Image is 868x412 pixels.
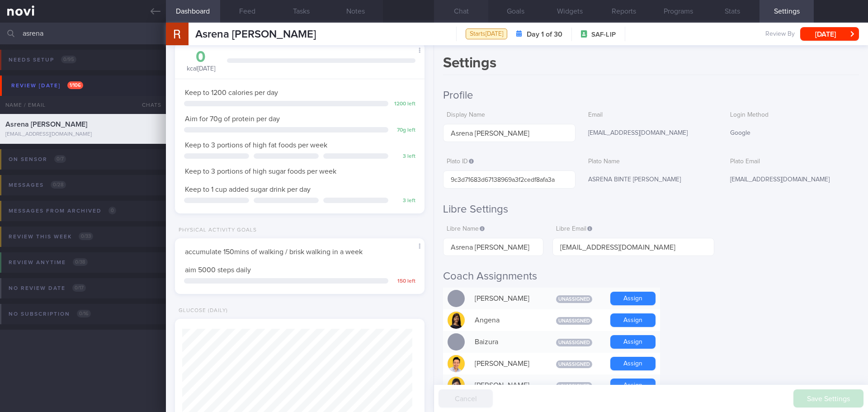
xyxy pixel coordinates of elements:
span: 0 / 17 [72,284,86,292]
div: Messages from Archived [6,205,118,217]
span: 0 / 95 [61,56,76,63]
span: 0 / 38 [73,258,88,266]
div: [EMAIL_ADDRESS][DOMAIN_NAME] [585,124,717,143]
span: Aim for 70g of protein per day [185,115,280,123]
h2: Coach Assignments [443,270,859,283]
span: Unassigned [556,317,592,325]
span: Asrena [PERSON_NAME] [195,29,316,40]
div: No subscription [6,308,93,320]
span: 0 / 16 [77,310,91,317]
span: Keep to 1200 calories per day [185,89,278,96]
span: 1 / 106 [67,81,83,89]
div: On sensor [6,153,68,166]
button: [DATE] [800,27,859,41]
div: No review date [6,282,88,294]
span: Review By [765,30,795,38]
span: Unassigned [556,339,592,346]
button: Assign [610,357,656,370]
div: Physical Activity Goals [175,227,257,234]
div: 70 g left [393,127,415,134]
span: Libre Name [447,226,485,232]
span: Plato ID [447,158,474,165]
button: Assign [610,335,656,349]
label: Login Method [730,111,855,119]
div: 1200 left [393,101,415,108]
h1: Settings [443,54,859,75]
div: kcal [DATE] [184,49,218,73]
div: Glucose (Daily) [175,308,228,314]
div: [PERSON_NAME] [470,289,542,308]
div: Chats [130,96,166,114]
span: SAF-LIP [591,30,616,39]
span: Unassigned [556,382,592,390]
span: accumulate 150mins of walking / brisk walking in a week [185,248,363,256]
span: aim 5000 steps daily [185,266,251,274]
label: Plato Email [730,158,855,166]
div: Review [DATE] [9,80,85,92]
span: Unassigned [556,360,592,368]
label: Display Name [447,111,572,119]
span: Unassigned [556,295,592,303]
label: Plato Name [588,158,713,166]
div: Angena [470,311,542,329]
label: Email [588,111,713,119]
span: Libre Email [556,226,592,232]
div: Google [726,124,859,143]
div: [PERSON_NAME] [470,355,542,373]
div: Review anytime [6,256,90,269]
span: Asrena [PERSON_NAME] [5,121,87,128]
span: Keep to 1 cup added sugar drink per day [185,186,311,193]
span: Keep to 3 portions of high sugar foods per week [185,168,336,175]
span: 0 [108,207,116,214]
button: Assign [610,379,656,392]
button: Assign [610,292,656,305]
h2: Libre Settings [443,203,859,216]
div: 150 left [393,278,415,285]
span: 0 / 33 [79,232,93,240]
div: Messages [6,179,68,191]
div: Starts [DATE] [466,28,507,40]
div: Review this week [6,231,95,243]
div: Baizura [470,333,542,351]
h2: Profile [443,89,859,102]
span: 0 / 28 [51,181,66,189]
div: [EMAIL_ADDRESS][DOMAIN_NAME] [5,131,160,138]
div: 3 left [393,153,415,160]
div: [EMAIL_ADDRESS][DOMAIN_NAME] [726,170,859,189]
span: 0 / 7 [54,155,66,163]
strong: Day 1 of 30 [527,30,562,39]
div: ASRENA BINTE [PERSON_NAME] [585,170,717,189]
div: [PERSON_NAME] [470,376,542,394]
div: 3 left [393,198,415,204]
div: 0 [184,49,218,65]
button: Assign [610,313,656,327]
div: Needs setup [6,54,79,66]
span: Keep to 3 portions of high fat foods per week [185,142,327,149]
